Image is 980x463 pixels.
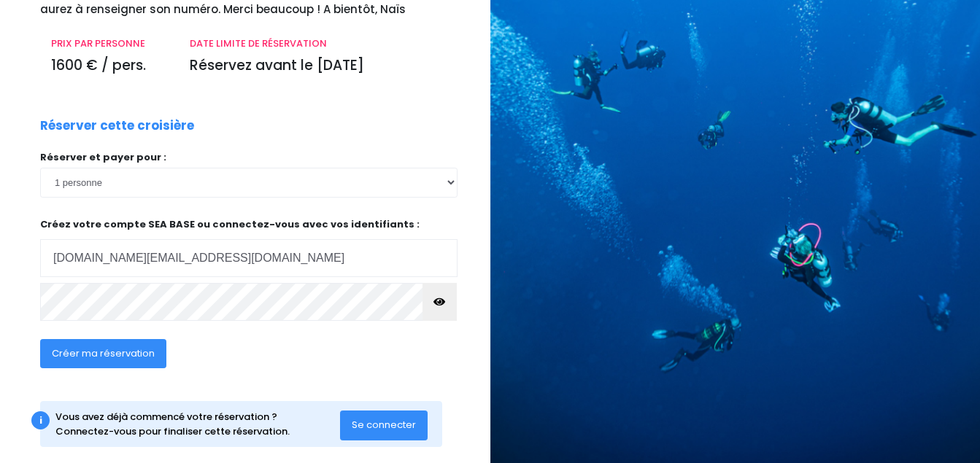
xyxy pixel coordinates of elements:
[340,411,428,440] button: Se connecter
[31,411,50,429] div: i
[52,346,155,360] span: Créer ma réservation
[190,36,446,51] p: DATE LIMITE DE RÉSERVATION
[40,339,166,368] button: Créer ma réservation
[190,55,446,77] p: Réservez avant le [DATE]
[55,410,340,438] div: Vous avez déjà commencé votre réservation ? Connectez-vous pour finaliser cette réservation.
[51,36,168,51] p: PRIX PAR PERSONNE
[40,217,458,278] p: Créez votre compte SEA BASE ou connectez-vous avec vos identifiants :
[40,150,458,165] p: Réserver et payer pour :
[340,419,428,431] a: Se connecter
[352,418,416,432] span: Se connecter
[40,117,194,136] p: Réserver cette croisière
[51,55,168,77] p: 1600 € / pers.
[40,239,458,277] input: Adresse email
